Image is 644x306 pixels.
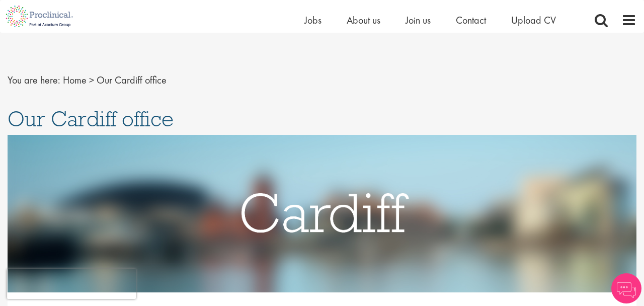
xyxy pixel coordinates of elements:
a: Contact [456,14,486,27]
span: Our Cardiff office [97,73,167,87]
a: Jobs [304,14,321,27]
a: breadcrumb link [63,73,87,87]
iframe: reCAPTCHA [7,269,136,299]
a: Join us [406,14,431,27]
span: Our Cardiff office [8,105,174,132]
a: Upload CV [511,14,556,27]
img: Chatbot [611,273,641,303]
span: > [89,73,94,87]
a: About us [347,14,380,27]
span: You are here: [8,73,60,87]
